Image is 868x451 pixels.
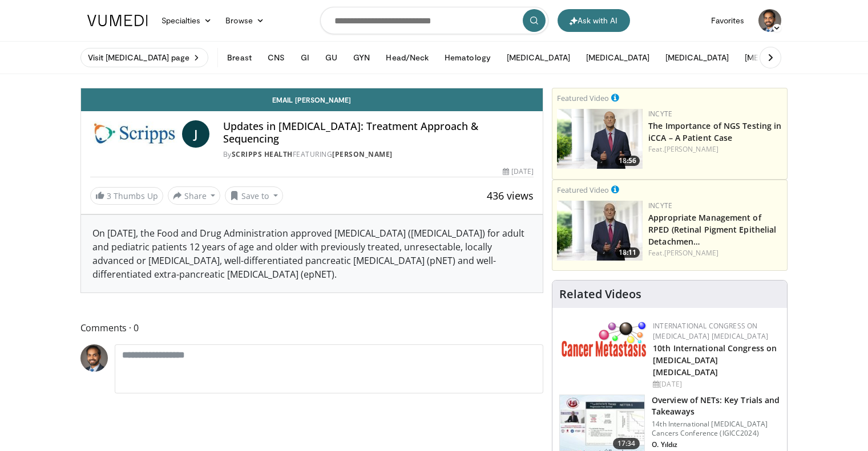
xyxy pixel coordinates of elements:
[664,248,718,258] a: [PERSON_NAME]
[557,93,609,103] small: Featured Video
[557,109,643,169] a: 18:56
[653,343,777,377] a: 10th International Congress on [MEDICAL_DATA] [MEDICAL_DATA]
[653,321,768,341] a: International Congress on [MEDICAL_DATA] [MEDICAL_DATA]
[80,48,209,67] a: Visit [MEDICAL_DATA] page
[332,149,393,159] a: [PERSON_NAME]
[562,321,647,357] img: 6ff8bc22-9509-4454-a4f8-ac79dd3b8976.png.150x105_q85_autocrop_double_scale_upscale_version-0.2.png
[261,46,292,69] button: CNS
[704,9,752,32] a: Favorites
[559,287,641,301] h4: Related Videos
[664,144,718,154] a: [PERSON_NAME]
[648,144,782,155] div: Feat.
[80,320,544,335] span: Comments 0
[294,46,316,69] button: GI
[487,189,534,202] span: 436 views
[90,187,163,205] a: 3 Thumbs Up
[438,46,498,69] button: Hematology
[652,440,780,449] p: O. Yıldız
[87,15,148,26] img: VuMedi Logo
[223,149,534,160] div: By FEATURING
[500,46,577,69] button: [MEDICAL_DATA]
[232,149,293,159] a: Scripps Health
[652,395,780,417] h3: Overview of NETs: Key Trials and Takeaways
[182,120,209,148] a: J
[81,88,543,111] a: Email [PERSON_NAME]
[318,46,344,69] button: GU
[758,9,781,32] img: Avatar
[90,120,177,148] img: Scripps Health
[652,420,780,438] p: 14th International [MEDICAL_DATA] Cancers Conference (IGICC2024)
[648,248,782,258] div: Feat.
[346,46,377,69] button: GYN
[155,9,219,32] a: Specialties
[558,9,630,32] button: Ask with AI
[659,46,736,69] button: [MEDICAL_DATA]
[220,46,258,69] button: Breast
[557,201,643,261] img: dfb61434-267d-484a-acce-b5dc2d5ee040.150x105_q85_crop-smart_upscale.jpg
[615,156,640,166] span: 18:56
[738,46,815,69] button: [MEDICAL_DATA]
[557,185,609,195] small: Featured Video
[615,247,640,258] span: 18:11
[223,120,534,145] h4: Updates in [MEDICAL_DATA]: Treatment Approach & Sequencing
[107,190,111,201] span: 3
[225,186,283,205] button: Save to
[613,438,640,449] span: 17:34
[168,186,221,205] button: Share
[379,46,435,69] button: Head/Neck
[579,46,656,69] button: [MEDICAL_DATA]
[503,166,534,177] div: [DATE]
[648,120,781,143] a: The Importance of NGS Testing in iCCA – A Patient Case
[320,7,548,34] input: Search topics, interventions
[653,379,778,389] div: [DATE]
[80,344,108,372] img: Avatar
[81,215,543,292] div: On [DATE], the Food and Drug Administration approved [MEDICAL_DATA] ([MEDICAL_DATA]) for adult an...
[648,201,672,210] a: Incyte
[648,109,672,119] a: Incyte
[648,212,776,247] a: Appropriate Management of RPED (Retinal Pigment Epithelial Detachmen…
[219,9,271,32] a: Browse
[557,109,643,169] img: 6827cc40-db74-4ebb-97c5-13e529cfd6fb.png.150x105_q85_crop-smart_upscale.png
[557,201,643,261] a: 18:11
